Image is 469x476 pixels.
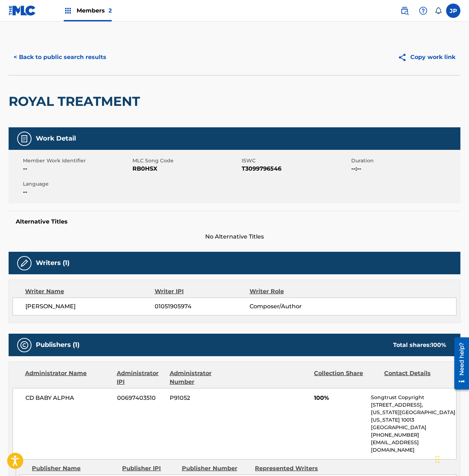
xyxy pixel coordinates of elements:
p: [GEOGRAPHIC_DATA] [371,424,456,431]
h5: Work Detail [36,134,76,143]
span: 00697403510 [117,394,164,402]
div: Writer Role [250,287,336,296]
span: [PERSON_NAME] [25,302,155,311]
span: Duration [351,157,459,165]
div: Writer IPI [155,287,250,296]
span: 100 % [431,342,446,348]
div: Publisher Number [182,464,250,473]
p: [EMAIL_ADDRESS][DOMAIN_NAME] [371,439,456,454]
img: Work Detail [20,134,29,143]
span: -- [23,188,131,196]
h5: Alternative Titles [16,218,453,225]
div: Help [416,4,430,18]
span: 2 [108,7,112,14]
p: [PHONE_NUMBER] [371,431,456,439]
div: Administrator IPI [117,369,164,386]
div: Represented Writers [255,464,323,473]
img: Copy work link [398,53,410,62]
div: Publisher IPI [122,464,176,473]
div: Writer Name [25,287,155,296]
span: RB0HSX [132,165,240,173]
span: --:-- [351,165,459,173]
img: search [400,6,409,15]
span: P91052 [170,394,234,402]
h5: Writers (1) [36,259,69,267]
span: Member Work Identifier [23,157,131,165]
span: -- [23,165,131,173]
button: < Back to public search results [9,48,111,66]
img: help [419,6,427,15]
div: Total shares: [393,341,446,349]
span: Language [23,180,131,188]
span: 01051905974 [155,302,250,311]
span: Members [77,6,112,15]
h5: Publishers (1) [36,341,79,349]
img: MLC Logo [9,5,36,16]
span: T3099796546 [242,165,349,173]
img: Top Rightsholders [64,6,72,15]
div: Collection Share [314,369,379,386]
span: No Alternative Titles [9,232,460,241]
p: Songtrust Copyright [371,394,456,401]
a: Public Search [397,4,412,18]
img: Publishers [20,341,29,349]
button: Copy work link [393,48,460,66]
iframe: Resource Center [449,334,469,392]
img: Writers [20,259,29,268]
span: CD BABY ALPHA [25,394,112,402]
div: Administrator Name [25,369,111,386]
iframe: Chat Widget [433,442,469,476]
div: User Menu [446,4,460,18]
div: Notifications [435,7,442,14]
h2: ROYAL TREATMENT [9,93,144,109]
span: 100% [314,394,366,402]
div: Publisher Name [32,464,117,473]
p: [STREET_ADDRESS], [371,401,456,409]
span: MLC Song Code [132,157,240,165]
div: Contact Details [384,369,449,386]
span: ISWC [242,157,349,165]
div: Drag [435,449,440,470]
div: Administrator Number [170,369,234,386]
p: [US_STATE][GEOGRAPHIC_DATA][US_STATE] 10013 [371,409,456,424]
span: Composer/Author [250,302,336,311]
